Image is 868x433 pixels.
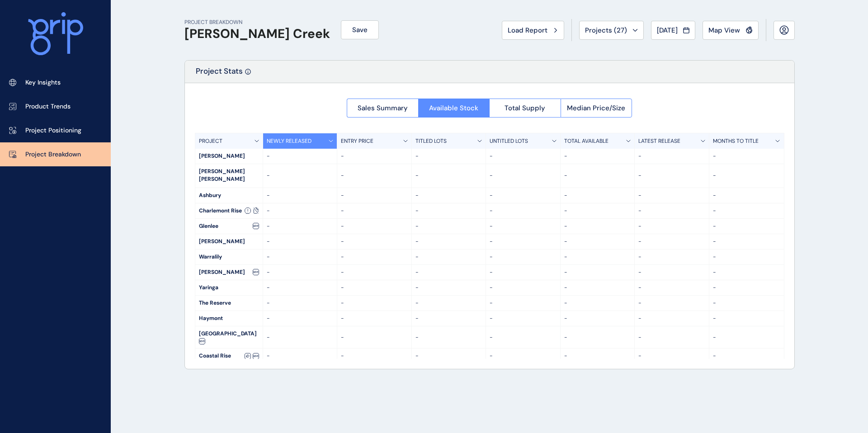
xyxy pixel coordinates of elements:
[352,25,368,34] span: Save
[585,26,627,35] span: Projects ( 27 )
[508,26,547,35] span: Load Report
[651,21,695,40] button: [DATE]
[703,21,759,40] button: Map View
[341,20,379,39] button: Save
[25,78,61,87] p: Key Insights
[708,26,740,35] span: Map View
[196,66,243,83] p: Project Stats
[25,150,81,159] p: Project Breakdown
[25,126,81,135] p: Project Positioning
[184,19,330,26] p: PROJECT BREAKDOWN
[502,21,564,40] button: Load Report
[657,26,678,35] span: [DATE]
[25,102,71,111] p: Product Trends
[579,21,644,40] button: Projects (27)
[184,26,330,42] h1: [PERSON_NAME] Creek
